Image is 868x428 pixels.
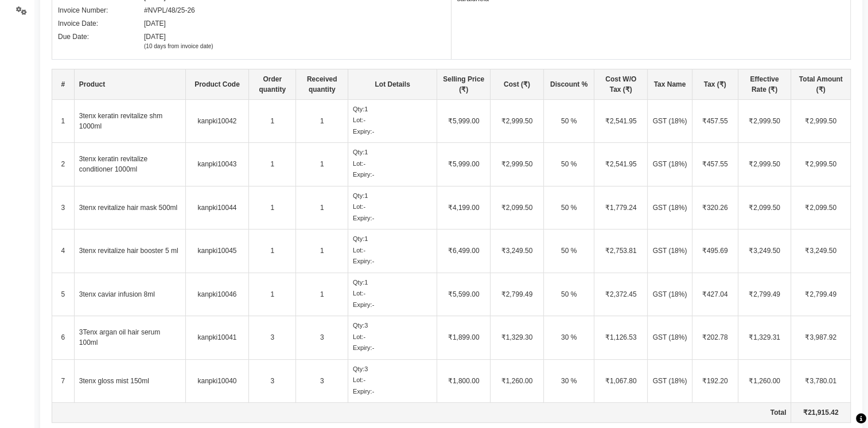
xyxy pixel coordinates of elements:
[648,316,692,360] td: GST (18%)
[437,143,491,186] td: ₹5,999.00
[437,359,491,403] td: ₹1,800.00
[791,359,851,403] td: ₹3,780.01
[353,388,372,395] span: Expiry:
[543,99,594,143] td: 50 %
[74,186,185,229] td: 3tenx revitalize hair mask 500ml
[353,322,364,329] span: Qty:
[791,143,851,186] td: ₹2,999.50
[648,186,692,229] td: GST (18%)
[74,229,185,273] td: 3tenx revitalize hair booster 5 ml
[74,69,185,99] th: Product
[594,143,648,186] td: ₹2,541.95
[353,246,432,255] div: -
[738,229,791,273] td: ₹3,249.50
[353,365,364,372] span: Qty:
[692,316,738,360] td: ₹202.78
[353,191,432,201] div: 1
[353,147,432,157] div: 1
[738,186,791,229] td: ₹2,099.50
[543,186,594,229] td: 50 %
[185,186,248,229] td: kanpki10044
[491,99,544,143] td: ₹2,999.50
[52,99,75,143] td: 1
[738,69,791,99] th: Effective Rate (₹)
[353,106,364,112] span: Qty:
[791,273,851,316] td: ₹2,799.49
[353,115,432,125] div: -
[249,359,296,403] td: 3
[491,69,544,99] th: Cost (₹)
[249,273,296,316] td: 1
[791,316,851,360] td: ₹3,987.92
[74,99,185,143] td: 3tenx keratin revitalize shm 1000ml
[353,344,372,351] span: Expiry:
[738,99,791,143] td: ₹2,999.50
[594,229,648,273] td: ₹2,753.81
[353,332,432,342] div: -
[52,143,75,186] td: 2
[353,278,432,287] div: 1
[692,186,738,229] td: ₹320.26
[353,375,432,385] div: -
[353,234,432,244] div: 1
[353,256,432,266] div: -
[353,128,372,135] span: Expiry:
[353,171,372,178] span: Expiry:
[52,316,75,360] td: 6
[74,143,185,186] td: 3tenx keratin revitalize conditioner 1000ml
[52,229,75,273] td: 4
[353,247,363,254] span: Lot:
[648,99,692,143] td: GST (18%)
[144,42,213,50] div: (10 days from invoice date)
[437,316,491,360] td: ₹1,899.00
[353,149,364,155] span: Qty:
[296,316,348,360] td: 3
[353,235,364,242] span: Qty:
[353,203,363,210] span: Lot:
[594,273,648,316] td: ₹2,372.45
[249,316,296,360] td: 3
[296,99,348,143] td: 1
[543,273,594,316] td: 50 %
[353,170,432,180] div: -
[74,359,185,403] td: 3tenx gloss mist 150ml
[491,186,544,229] td: ₹2,099.50
[738,273,791,316] td: ₹2,799.49
[491,359,544,403] td: ₹1,260.00
[58,18,144,29] div: Invoice Date:
[594,186,648,229] td: ₹1,779.24
[437,99,491,143] td: ₹5,999.00
[296,186,348,229] td: 1
[353,127,432,137] div: -
[52,186,75,229] td: 3
[58,5,144,15] div: Invoice Number:
[185,273,248,316] td: kanpki10046
[353,279,364,286] span: Qty:
[353,202,432,212] div: -
[692,143,738,186] td: ₹457.55
[738,316,791,360] td: ₹1,329.31
[144,18,166,29] div: [DATE]
[648,143,692,186] td: GST (18%)
[348,69,437,99] th: Lot Details
[52,403,791,423] td: Total
[791,99,851,143] td: ₹2,999.50
[353,104,432,114] div: 1
[738,359,791,403] td: ₹1,260.00
[437,229,491,273] td: ₹6,499.00
[594,99,648,143] td: ₹2,541.95
[353,364,432,374] div: 3
[353,116,363,123] span: Lot:
[543,359,594,403] td: 30 %
[353,387,432,396] div: -
[594,69,648,99] th: Cost W/O Tax (₹)
[185,316,248,360] td: kanpki10041
[249,143,296,186] td: 1
[296,143,348,186] td: 1
[74,316,185,360] td: 3Tenx argan oil hair serum 100ml
[791,69,851,99] th: Total Amount (₹)
[353,215,372,221] span: Expiry:
[249,229,296,273] td: 1
[791,229,851,273] td: ₹3,249.50
[296,229,348,273] td: 1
